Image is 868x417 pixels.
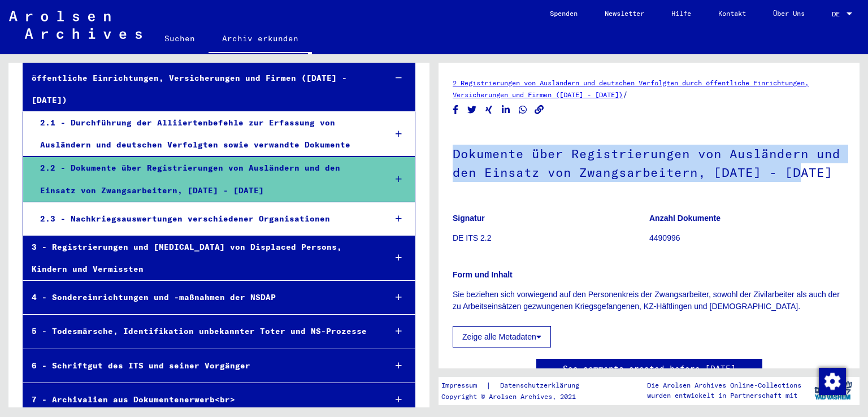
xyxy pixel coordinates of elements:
[812,376,854,405] img: yv_logo.png
[32,208,376,230] div: 2.3 - Nachkriegsauswertungen verschiedener Organisationen
[23,45,376,111] div: 2 - Registrierungen von Ausländern und deutschen Verfolgten durch öffentliche Einrichtungen, Vers...
[453,128,845,196] h1: Dokumente über Registrierungen von Ausländern und den Einsatz von Zwangsarbeitern, [DATE] - [DATE]
[453,289,845,312] p: Sie beziehen sich vorwiegend auf den Personenkreis der Zwangsarbeiter, sowohl der Zivilarbeiter a...
[647,390,801,401] p: wurden entwickelt in Partnerschaft mit
[441,380,486,392] a: Impressum
[453,214,485,223] b: Signatur
[483,103,495,117] button: Share on Xing
[466,103,478,117] button: Share on Twitter
[649,214,721,223] b: Anzahl Dokumente
[441,380,593,392] div: |
[151,25,209,52] a: Suchen
[453,232,649,244] p: DE ITS 2.2
[441,392,593,402] p: Copyright © Arolsen Archives, 2021
[32,157,376,201] div: 2.2 - Dokumente über Registrierungen von Ausländern und den Einsatz von Zwangsarbeitern, [DATE] -...
[517,103,529,117] button: Share on WhatsApp
[23,389,376,411] div: 7 - Archivalien aus Dokumentenerwerb<br>
[623,89,628,99] span: /
[647,380,801,390] p: Die Arolsen Archives Online-Collections
[23,286,376,309] div: 4 - Sondereinrichtungen und -maßnahmen der NSDAP
[453,270,513,279] b: Form und Inhalt
[563,363,736,375] a: See comments created before [DATE]
[491,380,593,392] a: Datenschutzerklärung
[450,103,462,117] button: Share on Facebook
[9,11,142,39] img: Arolsen_neg.svg
[32,112,376,156] div: 2.1 - Durchführung der Alliiertenbefehle zur Erfassung von Ausländern und deutschen Verfolgten so...
[23,355,376,377] div: 6 - Schriftgut des ITS und seiner Vorgänger
[832,10,844,18] span: DE
[500,103,512,117] button: Share on LinkedIn
[23,320,376,342] div: 5 - Todesmärsche, Identifikation unbekannter Toter und NS-Prozesse
[453,326,551,347] button: Zeige alle Metadaten
[649,232,845,244] p: 4490996
[533,103,545,117] button: Copy link
[209,25,312,54] a: Archiv erkunden
[23,236,376,280] div: 3 - Registrierungen und [MEDICAL_DATA] von Displaced Persons, Kindern und Vermissten
[819,368,846,395] img: Zustimmung ändern
[453,79,809,99] a: 2 Registrierungen von Ausländern und deutschen Verfolgten durch öffentliche Einrichtungen, Versic...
